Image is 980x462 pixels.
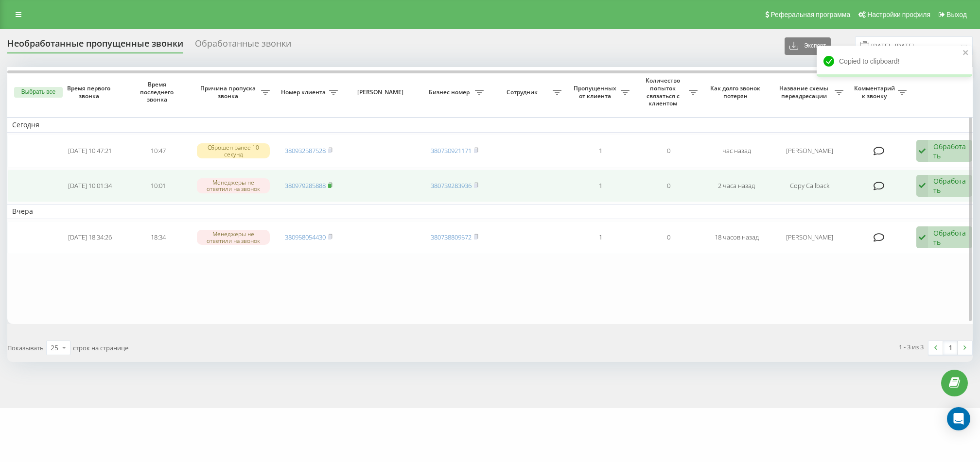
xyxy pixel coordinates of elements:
span: Причина пропуска звонка [197,85,261,100]
td: [DATE] 10:47:21 [56,135,124,168]
button: Выбрать все [14,87,63,98]
td: 0 [634,221,702,254]
div: Менеджеры не ответили на звонок [197,178,270,193]
span: Пропущенных от клиента [571,85,621,100]
td: Copy Callback [770,170,848,203]
span: [PERSON_NAME] [351,88,412,96]
span: Как долго звонок потерян [710,85,763,100]
span: Реферальная программа [770,11,850,18]
a: 380979285888 [285,181,326,190]
td: [PERSON_NAME] [770,135,848,168]
td: 1 [566,135,634,168]
td: 10:47 [124,135,192,168]
a: 380738809572 [431,233,472,241]
div: Open Intercom Messenger [947,407,970,430]
td: 0 [634,135,702,168]
div: Сброшен ранее 10 секунд [197,143,270,158]
div: Менеджеры не ответили на звонок [197,230,270,244]
td: 2 часа назад [702,170,770,203]
span: Бизнес номер [425,88,475,96]
div: 25 [51,343,58,353]
div: Обработать [933,142,967,160]
td: 1 [566,221,634,254]
td: [DATE] 18:34:26 [56,221,124,254]
span: Комментарий к звонку [853,85,898,100]
span: Показывать [7,343,44,352]
a: 380730921171 [431,146,472,155]
a: 380932587528 [285,146,326,155]
span: Номер клиента [280,88,329,96]
div: Необработанные пропущенные звонки [7,38,183,53]
td: 10:01 [124,170,192,203]
span: Время последнего звонка [132,81,184,103]
td: 0 [634,170,702,203]
div: Copied to clipboard! [817,46,972,77]
td: 1 [566,170,634,203]
div: Обработанные звонки [195,38,291,53]
td: 18:34 [124,221,192,254]
span: Название схемы переадресации [775,85,835,100]
span: Количество попыток связаться с клиентом [639,77,689,107]
div: 1 - 3 из 3 [899,342,924,352]
div: Обработать [933,176,967,195]
span: Время первого звонка [64,85,116,100]
td: 18 часов назад [702,221,770,254]
button: close [962,49,969,58]
a: 1 [943,341,958,355]
span: строк на странице [73,343,128,352]
span: Сотрудник [493,88,553,96]
td: [DATE] 10:01:34 [56,170,124,203]
div: Обработать [933,228,967,247]
a: 380739283936 [431,181,472,190]
a: 380958054430 [285,233,326,241]
td: Сегодня [7,118,980,132]
td: Вчера [7,204,980,219]
td: [PERSON_NAME] [770,221,848,254]
button: Экспорт [785,37,831,55]
td: час назад [702,135,770,168]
